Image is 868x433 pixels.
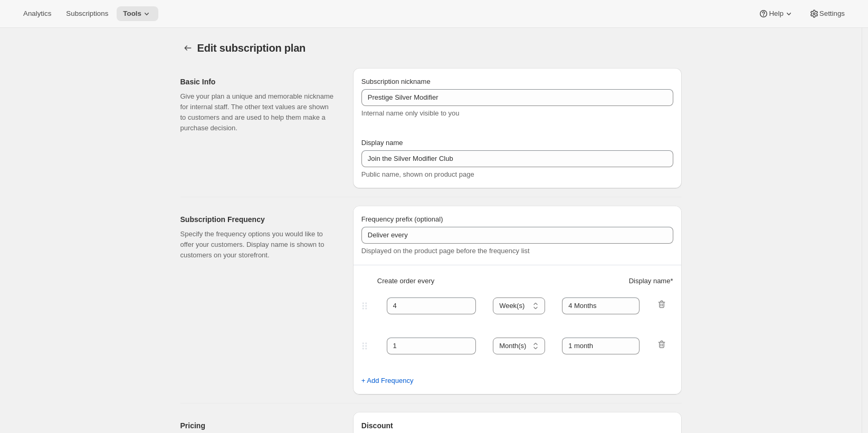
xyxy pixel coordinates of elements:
button: Subscriptions [60,6,115,21]
button: Analytics [17,6,58,21]
h2: Discount [361,420,673,431]
span: Frequency prefix (optional) [361,215,443,223]
span: Help [769,9,783,18]
span: Subscriptions [66,9,108,18]
span: Display name [361,139,403,147]
span: Public name, shown on product page [361,170,474,178]
span: + Add Frequency [361,376,414,386]
h2: Basic Info [180,76,336,87]
span: Display name * [629,276,673,286]
h2: Pricing [180,420,336,431]
span: Create order every [377,276,434,286]
span: Subscription nickname [361,78,431,85]
span: Internal name only visible to you [361,109,460,117]
input: Subscribe & Save [361,150,673,167]
span: Tools [123,9,141,18]
button: Tools [117,6,158,21]
button: Settings [803,6,851,21]
button: Subscription plans [180,41,195,55]
button: Help [752,6,800,21]
input: 1 month [562,338,640,354]
span: Analytics [23,9,51,18]
span: Displayed on the product page before the frequency list [361,247,530,255]
input: Deliver every [361,227,673,244]
span: Edit subscription plan [197,42,306,54]
input: 1 month [562,297,640,314]
span: Settings [819,9,845,18]
button: + Add Frequency [355,372,420,389]
p: Specify the frequency options you would like to offer your customers. Display name is shown to cu... [180,229,336,261]
p: Give your plan a unique and memorable nickname for internal staff. The other text values are show... [180,91,336,133]
h2: Subscription Frequency [180,214,336,225]
input: Subscribe & Save [361,89,673,106]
